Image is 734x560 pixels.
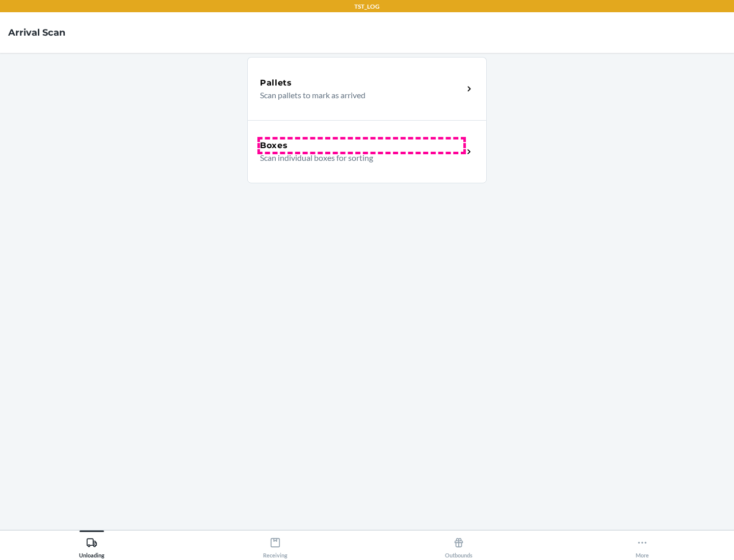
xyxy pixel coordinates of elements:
[636,533,649,558] div: More
[183,530,367,558] button: Receiving
[247,120,487,183] a: BoxesScan individual boxes for sorting
[263,533,287,558] div: Receiving
[79,533,104,558] div: Unloading
[260,89,455,101] p: Scan pallets to mark as arrived
[8,26,65,39] h4: Arrival Scan
[550,530,734,558] button: More
[367,530,550,558] button: Outbounds
[247,57,487,120] a: PalletsScan pallets to mark as arrived
[260,152,455,164] p: Scan individual boxes for sorting
[260,139,288,152] h5: Boxes
[354,2,380,11] p: TST_LOG
[445,533,473,558] div: Outbounds
[260,77,292,89] h5: Pallets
